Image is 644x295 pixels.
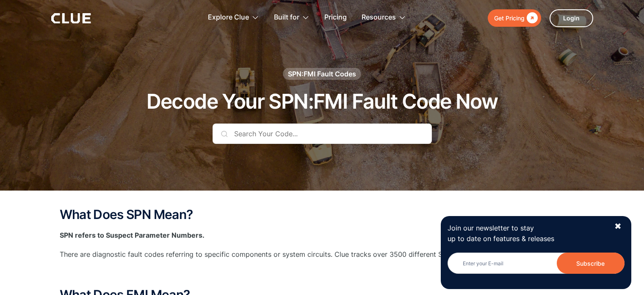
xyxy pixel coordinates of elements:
input: Search Your Code... [213,124,432,144]
h2: What Does SPN Mean? [60,208,585,222]
div: Get Pricing [494,13,525,23]
div: Built for [274,4,299,31]
div: Built for [274,4,310,31]
div:  [525,13,538,23]
div: ✖ [614,221,622,232]
div: SPN:FMI Fault Codes [288,69,356,79]
a: Login [550,9,593,27]
a: Pricing [324,4,347,31]
div: Resources [362,4,406,31]
h1: Decode Your SPN:FMI Fault Code Now [146,90,498,113]
input: Subscribe [557,253,625,274]
input: Enter your E-mail [448,253,625,274]
p: Join our newsletter to stay up to date on features & releases [448,223,607,244]
strong: SPN refers to Suspect Parameter Numbers. [60,231,205,239]
div: Explore Clue [208,4,259,31]
p: ‍ [60,269,585,279]
div: Resources [362,4,396,31]
form: Newsletter [448,253,625,282]
a: Get Pricing [488,9,541,27]
div: Explore Clue [208,4,249,31]
p: There are diagnostic fault codes referring to specific components or system circuits. Clue tracks... [60,249,585,260]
